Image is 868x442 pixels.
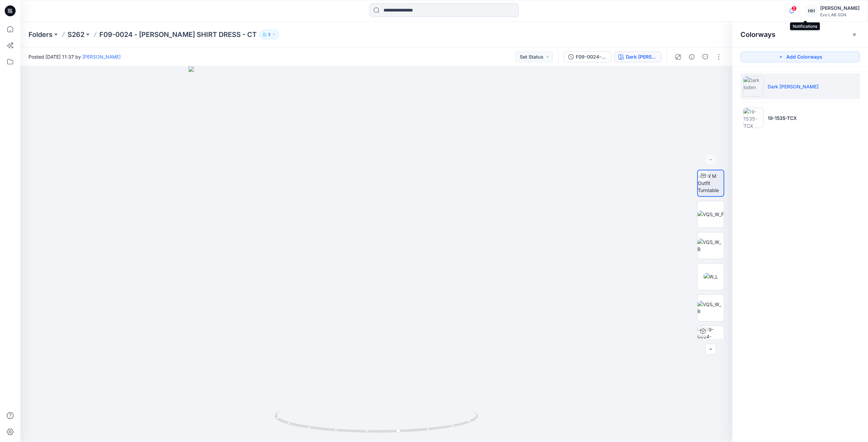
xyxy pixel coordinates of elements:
img: F09-0024-JEANIE SHIRT DRESS-GREY-262-COTTON TENCEL Dark loden [697,326,724,352]
img: Dark loden [743,76,764,97]
div: [PERSON_NAME] [820,4,860,12]
button: Dark [PERSON_NAME] [614,51,662,62]
div: Dark [PERSON_NAME] [626,53,657,61]
div: Evo LAB SGN [820,12,860,17]
div: F09-0024-[PERSON_NAME] SHIRT DRESS-GREY-262-COTTON TENCEL [576,53,607,61]
button: Add Colorways [741,51,860,62]
img: 19-1535-TCX [743,108,764,128]
p: 3 [268,31,271,38]
div: HH [805,5,817,17]
span: Posted [DATE] 11:37 by [28,53,121,60]
img: BW M Outfit Turntable [698,172,724,194]
img: VQS_W_F [697,211,724,218]
p: F09-0024 - [PERSON_NAME] SHIRT DRESS - CT [99,30,257,39]
p: Dark [PERSON_NAME] [768,83,818,90]
p: 19-1535-TCX [768,114,797,122]
img: VQS_W_B [697,238,724,253]
button: F09-0024-[PERSON_NAME] SHIRT DRESS-GREY-262-COTTON TENCEL [564,51,611,62]
img: W_L [704,273,718,280]
a: S262 [67,30,84,39]
img: VQS_W_R [697,301,724,315]
span: 2 [791,6,797,11]
button: Details [686,51,697,62]
h2: Colorways [741,30,775,39]
a: Folders [28,30,53,39]
button: 3 [259,30,279,39]
a: [PERSON_NAME] [82,54,121,60]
